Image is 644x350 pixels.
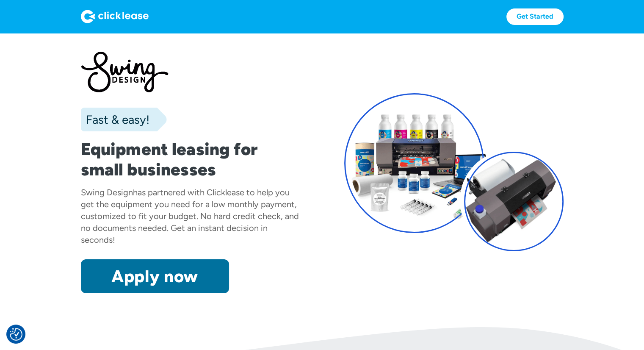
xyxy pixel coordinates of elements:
img: Revisit consent button [10,328,22,341]
a: Apply now [81,259,229,293]
div: has partnered with Clicklease to help you get the equipment you need for a low monthly payment, c... [81,187,299,245]
button: Consent Preferences [10,328,22,341]
a: Get Started [506,8,564,25]
h1: Equipment leasing for small businesses [81,139,300,180]
img: Logo [81,10,149,23]
div: Fast & easy! [81,111,149,128]
div: Swing Design [81,187,133,197]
